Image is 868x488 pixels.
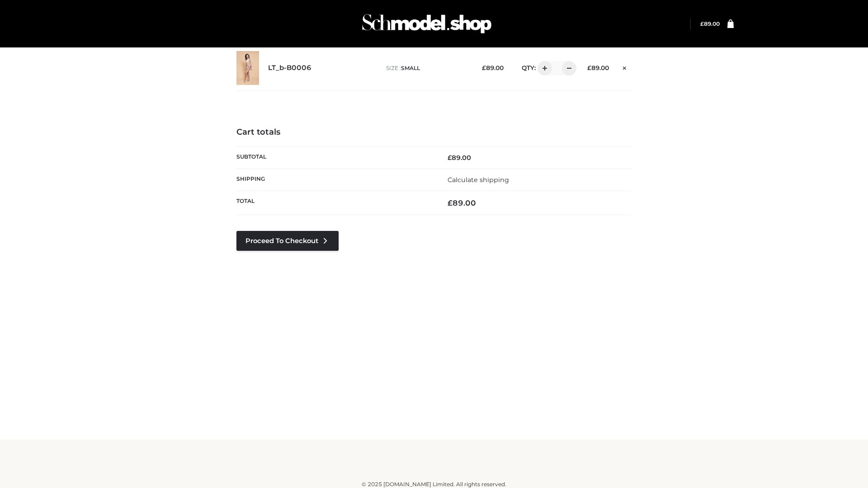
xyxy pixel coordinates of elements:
img: Schmodel Admin 964 [359,6,495,42]
bdi: 89.00 [448,198,476,207]
a: LT_b-B0006 [268,64,311,72]
span: £ [700,20,704,27]
span: £ [587,64,591,71]
span: £ [448,198,453,207]
a: Calculate shipping [448,176,509,184]
a: Remove this item [618,61,632,73]
bdi: 89.00 [587,64,609,71]
bdi: 89.00 [700,20,720,27]
th: Shipping [236,169,434,191]
a: £89.00 [700,20,720,27]
bdi: 89.00 [448,154,471,162]
span: £ [448,154,452,162]
img: LT_b-B0006 - SMALL [236,51,259,85]
span: SMALL [401,65,420,71]
bdi: 89.00 [482,64,504,71]
th: Subtotal [236,146,434,169]
div: QTY: [513,61,573,75]
th: Total [236,191,434,215]
span: £ [482,64,486,71]
a: Proceed to Checkout [236,231,339,251]
h4: Cart totals [236,127,632,137]
p: size : [386,64,468,72]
